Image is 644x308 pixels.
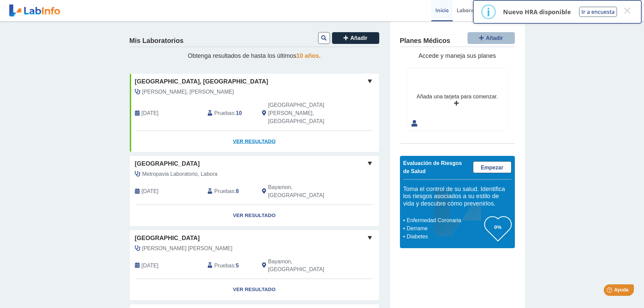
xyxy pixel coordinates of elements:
span: 2022-03-08 [142,262,159,270]
span: Bayamon, PR [268,183,343,199]
h4: Planes Médicos [400,37,450,45]
span: [GEOGRAPHIC_DATA] [135,234,200,243]
span: Accede y maneja sus planes [419,52,496,59]
span: Añadir [486,35,503,41]
a: Ver Resultado [130,131,379,152]
span: 2025-08-21 [142,109,159,117]
span: [GEOGRAPHIC_DATA], [GEOGRAPHIC_DATA] [135,77,268,86]
div: : [202,258,257,274]
div: i [487,6,490,18]
button: Añadir [468,32,515,44]
li: Enfermedad Coronaria [405,216,484,224]
button: Close this dialog [621,4,633,17]
span: Añadir [350,35,367,41]
div: : [202,101,257,125]
div: Añada una tarjeta para comenzar. [416,93,498,101]
span: Gonzalez Ingles, Luis [142,244,233,253]
button: Ir a encuesta [579,7,617,17]
span: Trinidad Hernandez, Rafael [142,88,234,96]
span: Bayamon, PR [268,258,343,274]
span: Pruebas [214,187,234,195]
iframe: Help widget launcher [584,282,637,301]
a: Ver Resultado [130,279,379,300]
button: Añadir [332,32,379,44]
p: Nuevo HRA disponible [503,8,571,16]
a: Empezar [473,161,511,173]
li: Diabetes [405,233,484,241]
b: 10 [236,110,242,116]
h5: Toma el control de su salud. Identifica los riesgos asociados a su estilo de vida y descubre cómo... [403,186,511,208]
span: Pruebas [214,262,234,270]
span: Empezar [481,165,503,170]
span: Pruebas [214,109,234,117]
span: Metropavia Laboratorio, Labora [142,170,218,178]
span: 10 años [296,52,319,59]
li: Derrame [405,224,484,233]
span: Obtenga resultados de hasta los últimos . [188,52,320,59]
h4: Mis Laboratorios [129,37,184,45]
a: Ver Resultado [130,205,379,226]
span: 2022-08-11 [142,187,159,195]
h3: 0% [484,223,511,231]
div: : [202,183,257,199]
b: 5 [236,263,239,268]
b: 8 [236,188,239,194]
span: San Juan, PR [268,101,343,125]
span: [GEOGRAPHIC_DATA] [135,159,200,168]
span: Evaluación de Riesgos de Salud [403,160,462,174]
